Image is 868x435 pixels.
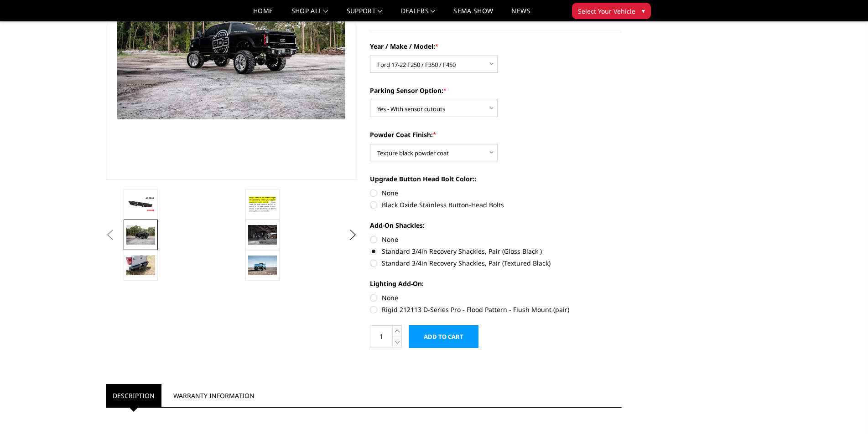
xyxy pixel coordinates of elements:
[409,325,478,348] input: Add to Cart
[253,8,273,21] a: Home
[370,86,622,95] label: Parking Sensor Option:
[347,8,383,21] a: Support
[346,228,359,242] button: Next
[126,225,155,244] img: A2 Series - Rear Bumper
[370,246,622,256] label: Standard 3/4in Recovery Shackles, Pair (Gloss Black )
[370,305,622,314] label: Rigid 212113 D-Series Pro - Flood Pattern - Flush Mount (pair)
[370,174,622,184] label: Upgrade Button Head Bolt Color::
[572,3,651,19] button: Select Your Vehicle
[166,384,261,407] a: Warranty Information
[370,220,622,230] label: Add-On Shackles:
[370,200,622,210] label: Black Oxide Stainless Button-Head Bolts
[370,279,622,288] label: Lighting Add-On:
[370,41,622,51] label: Year / Make / Model:
[370,293,622,302] label: None
[578,6,635,16] span: Select Your Vehicle
[642,6,645,15] span: ▾
[370,258,622,268] label: Standard 3/4in Recovery Shackles, Pair (Textured Black)
[106,384,161,407] a: Description
[453,8,493,21] a: SEMA Show
[291,8,328,21] a: shop all
[248,225,277,244] img: A2 Series - Rear Bumper
[370,235,622,244] label: None
[401,8,436,21] a: Dealers
[370,188,622,198] label: None
[126,196,155,212] img: A2 Series - Rear Bumper
[248,194,277,214] img: A2 Series - Rear Bumper
[370,130,622,139] label: Powder Coat Finish:
[511,8,530,21] a: News
[248,256,277,275] img: A2 Series - Rear Bumper
[104,228,117,242] button: Previous
[126,256,155,275] img: A2 Series - Rear Bumper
